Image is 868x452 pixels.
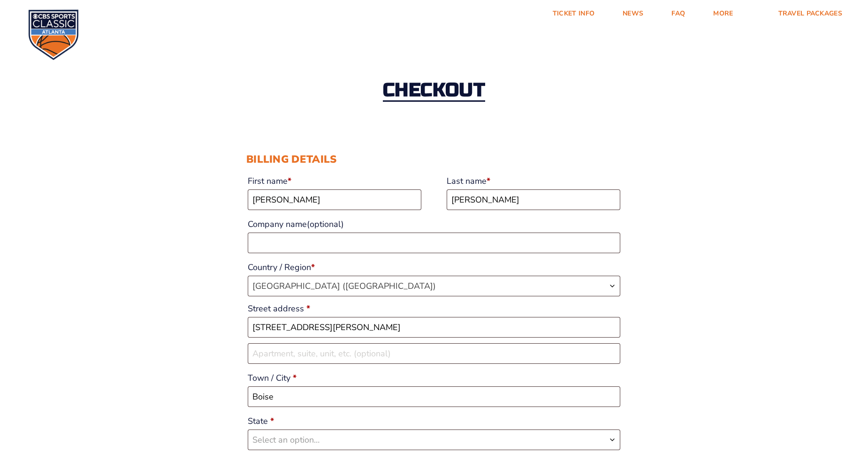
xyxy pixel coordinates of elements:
[248,173,421,189] label: First name
[246,153,622,166] h3: Billing details
[447,173,620,189] label: Last name
[248,276,620,296] span: United States (US)
[248,413,620,429] label: State
[248,429,620,450] span: State
[383,81,486,102] h2: Checkout
[248,317,620,338] input: House number and street name
[252,434,320,445] span: Select an option…
[248,300,620,317] label: Street address
[248,369,620,386] label: Town / City
[28,9,79,60] img: CBS Sports Classic
[248,276,620,296] span: Country / Region
[248,216,620,233] label: Company name
[248,259,620,276] label: Country / Region
[248,343,620,364] input: Apartment, suite, unit, etc. (optional)
[307,218,344,230] span: (optional)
